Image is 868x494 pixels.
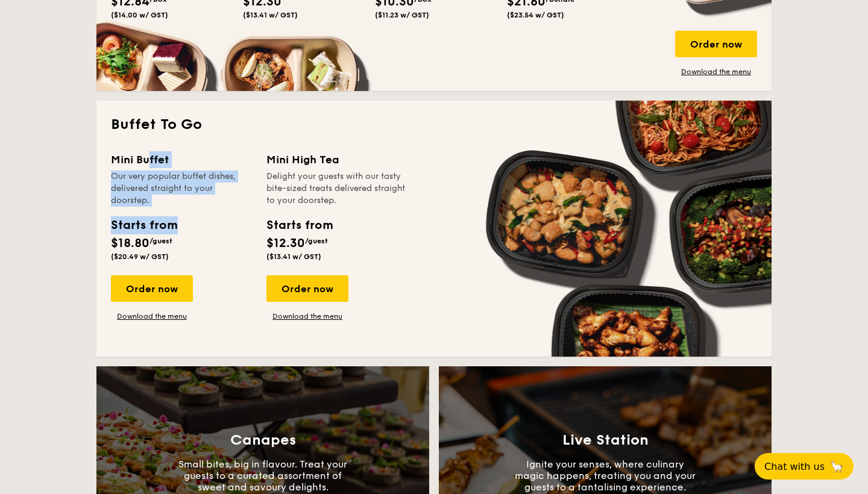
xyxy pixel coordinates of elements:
div: Mini High Tea [266,151,407,168]
span: 🦙 [829,460,844,474]
span: /guest [305,237,328,245]
a: Download the menu [675,67,757,77]
a: Download the menu [111,311,193,321]
h3: Canapes [230,432,296,449]
h2: Buffet To Go [111,115,757,134]
span: ($23.54 w/ GST) [507,11,564,19]
span: ($14.00 w/ GST) [111,11,168,19]
span: ($20.49 w/ GST) [111,252,169,261]
p: Ignite your senses, where culinary magic happens, treating you and your guests to a tantalising e... [515,458,696,493]
div: Order now [675,31,757,57]
span: ($13.41 w/ GST) [266,252,321,261]
div: Starts from [111,216,177,234]
div: Delight your guests with our tasty bite-sized treats delivered straight to your doorstep. [266,170,407,207]
div: Order now [111,275,193,302]
span: $18.80 [111,236,149,251]
p: Small bites, big in flavour. Treat your guests to a curated assortment of sweet and savoury delig... [172,458,353,493]
h3: Live Station [562,432,649,449]
div: Mini Buffet [111,151,252,168]
div: Order now [266,275,348,302]
button: Chat with us🦙 [755,453,854,480]
div: Our very popular buffet dishes, delivered straight to your doorstep. [111,170,252,207]
span: ($13.41 w/ GST) [243,11,298,19]
a: Download the menu [266,311,348,321]
span: /guest [149,237,172,245]
div: Starts from [266,216,332,234]
span: $12.30 [266,236,305,251]
span: Chat with us [764,461,825,472]
span: ($11.23 w/ GST) [375,11,429,19]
